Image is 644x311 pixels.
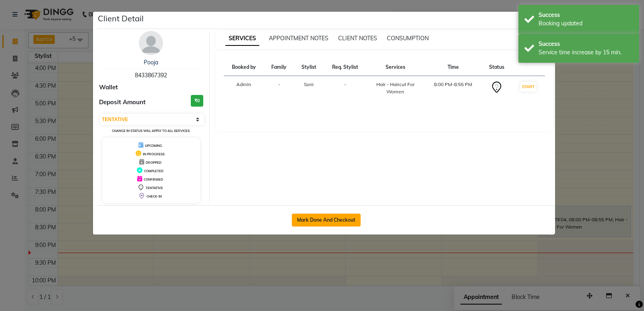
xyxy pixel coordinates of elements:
div: Success [539,40,633,48]
th: Time [424,59,482,76]
span: Soni [304,81,314,87]
button: START [520,82,537,92]
th: Stylist [294,59,324,76]
td: 8:00 PM-8:55 PM [424,76,482,101]
span: Deposit Amount [99,98,146,107]
span: CHECK-IN [147,194,162,198]
th: Services [366,59,424,76]
th: Req. Stylist [324,59,367,76]
span: APPOINTMENT NOTES [269,35,328,42]
span: SERVICES [225,31,259,46]
td: - [264,76,294,101]
td: Admin [224,76,264,101]
a: Pooja [144,59,158,66]
span: COMPLETED [144,169,163,173]
div: Hair - Haircut For Women [371,81,419,95]
td: - [324,76,367,101]
span: Wallet [99,83,118,92]
span: CLIENT NOTES [338,35,377,42]
div: Service time increase by 15 min. [539,48,633,57]
span: CONSUMPTION [387,35,429,42]
span: 8433867392 [135,72,167,79]
button: Mark Done And Checkout [292,214,361,227]
span: CONFIRMED [144,177,163,181]
span: TENTATIVE [146,186,163,190]
h3: ₹0 [191,95,203,107]
span: UPCOMING [145,144,162,148]
div: Success [539,11,633,19]
th: Family [264,59,294,76]
th: Status [482,59,512,76]
small: Change in status will apply to all services. [112,129,190,133]
div: Booking updated [539,19,633,28]
span: DROPPED [146,161,161,165]
img: avatar [139,31,163,55]
th: Booked by [224,59,264,76]
h5: Client Detail [98,12,144,25]
span: IN PROGRESS [143,152,165,156]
